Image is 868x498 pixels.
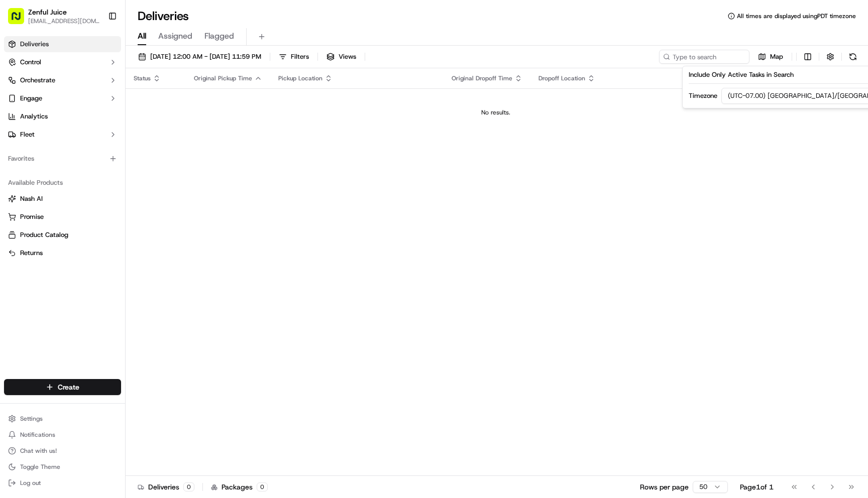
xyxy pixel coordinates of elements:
[4,151,121,167] div: Favorites
[28,17,100,25] button: [EMAIL_ADDRESS][DOMAIN_NAME]
[8,248,117,258] a: Returns
[34,106,127,114] div: We're available if you need us!
[640,482,689,492] p: Rows per page
[4,379,121,395] button: Create
[4,175,121,191] div: Available Products
[737,12,856,20] span: All times are displayed using PDT timezone
[20,479,41,487] span: Log out
[130,108,862,116] div: No results.
[452,74,512,82] span: Original Dropoff Time
[138,8,189,24] h1: Deliveries
[4,36,121,52] a: Deliveries
[4,4,104,28] button: Zenful Juice[EMAIL_ADDRESS][DOMAIN_NAME]
[8,194,117,203] a: Nash AI
[10,96,28,114] img: 1736555255976-a54dd68f-1ca7-489b-9aae-adbdc363a1c4
[10,40,183,56] p: Welcome 👋
[20,146,77,156] span: Knowledge Base
[4,127,121,143] button: Fleet
[95,146,161,156] span: API Documentation
[4,412,121,426] button: Settings
[20,212,44,221] span: Promise
[20,230,68,239] span: Product Catalog
[4,191,121,207] button: Nash AI
[58,382,79,392] span: Create
[8,212,117,221] a: Promise
[20,431,55,439] span: Notifications
[158,30,192,42] span: Assigned
[20,194,43,203] span: Nash AI
[81,142,165,160] a: 💻API Documentation
[770,52,783,61] span: Map
[278,74,322,82] span: Pickup Location
[322,50,361,64] button: Views
[257,482,268,491] div: 0
[4,444,121,458] button: Chat with us!
[20,415,43,423] span: Settings
[34,96,165,106] div: Start new chat
[134,50,266,64] button: [DATE] 12:00 AM - [DATE] 11:59 PM
[6,142,81,160] a: 📗Knowledge Base
[20,248,43,258] span: Returns
[4,460,121,474] button: Toggle Theme
[4,227,121,243] button: Product Catalog
[538,74,585,82] span: Dropoff Location
[4,476,121,490] button: Log out
[10,147,18,155] div: 📗
[28,7,67,17] button: Zenful Juice
[659,50,749,64] input: Type to search
[4,72,121,88] button: Orchestrate
[4,90,121,106] button: Engage
[211,482,268,492] div: Packages
[204,30,234,42] span: Flagged
[20,94,42,103] span: Engage
[20,463,60,471] span: Toggle Theme
[689,70,794,79] label: Include Only Active Tasks in Search
[71,170,122,178] a: Powered byPylon
[150,52,261,61] span: [DATE] 12:00 AM - [DATE] 11:59 PM
[20,112,48,121] span: Analytics
[138,30,146,42] span: All
[846,50,860,64] button: Refresh
[85,147,93,155] div: 💻
[291,52,309,61] span: Filters
[8,230,117,239] a: Product Catalog
[753,50,788,64] button: Map
[26,65,181,75] input: Got a question? Start typing here...
[183,482,194,491] div: 0
[194,74,252,82] span: Original Pickup Time
[4,54,121,70] button: Control
[20,447,57,455] span: Chat with us!
[20,40,49,49] span: Deliveries
[138,482,194,492] div: Deliveries
[20,130,35,139] span: Fleet
[4,245,121,261] button: Returns
[274,50,313,64] button: Filters
[100,170,122,178] span: Pylon
[339,52,356,61] span: Views
[20,58,41,67] span: Control
[20,76,55,85] span: Orchestrate
[134,74,151,82] span: Status
[171,99,183,111] button: Start new chat
[4,108,121,125] a: Analytics
[10,10,30,30] img: Nash
[740,482,774,492] div: Page 1 of 1
[689,91,717,100] label: Timezone
[4,428,121,442] button: Notifications
[4,209,121,225] button: Promise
